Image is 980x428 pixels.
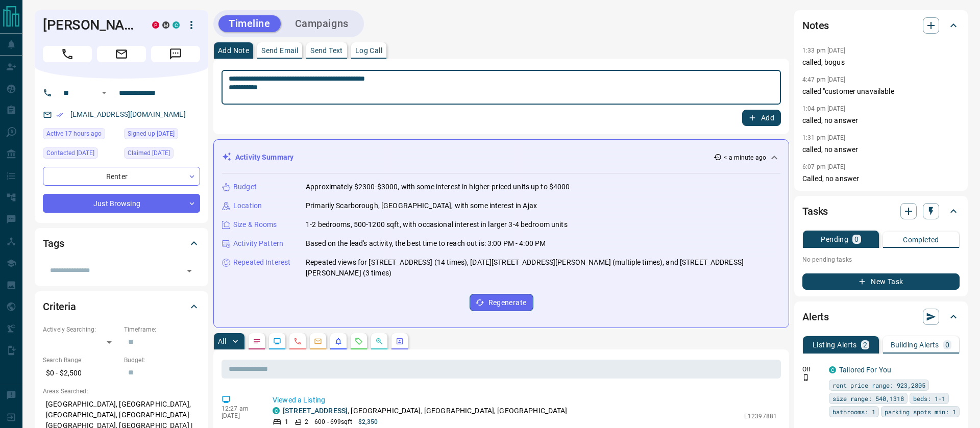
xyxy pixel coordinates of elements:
[261,47,298,54] p: Send Email
[97,46,146,62] span: Email
[802,374,810,381] svg: Push Notification Only
[396,337,404,345] svg: Agent Actions
[744,412,777,421] p: E12397881
[273,407,280,414] div: condos.ca
[46,148,94,158] span: Contacted [DATE]
[293,337,302,345] svg: Calls
[222,148,780,167] div: Activity Summary< a minute ago
[839,366,891,374] a: Tailored For You
[802,163,846,170] p: 6:07 pm [DATE]
[802,309,829,325] h2: Alerts
[306,238,546,249] p: Based on the lead's activity, the best time to reach out is: 3:00 PM - 4:00 PM
[218,47,249,54] p: Add Note
[802,305,960,329] div: Alerts
[802,86,960,97] p: called "customer unavailable
[43,17,137,33] h1: [PERSON_NAME]
[802,199,960,223] div: Tasks
[802,47,846,54] p: 1:33 pm [DATE]
[285,417,288,426] p: 1
[235,152,293,163] p: Activity Summary
[124,147,200,162] div: Mon Jan 16 2023
[334,337,342,345] svg: Listing Alerts
[802,115,960,126] p: called, no answer
[128,129,175,139] span: Signed up [DATE]
[724,153,766,162] p: < a minute ago
[43,46,92,62] span: Call
[43,387,200,396] p: Areas Searched:
[945,341,949,348] p: 0
[70,110,186,118] a: [EMAIL_ADDRESS][DOMAIN_NAME]
[218,15,281,32] button: Timeline
[273,395,777,406] p: Viewed a Listing
[355,337,363,345] svg: Requests
[314,417,352,426] p: 600 - 699 sqft
[802,57,960,68] p: called, bogus
[43,147,119,162] div: Mon Jan 23 2023
[802,13,960,38] div: Notes
[913,393,945,404] span: beds: 1-1
[233,219,277,230] p: Size & Rooms
[829,366,836,373] div: condos.ca
[358,417,378,426] p: $2,350
[43,128,119,142] div: Mon Sep 15 2025
[173,21,180,29] div: condos.ca
[124,325,200,334] p: Timeframe:
[813,341,857,348] p: Listing Alerts
[802,173,960,184] p: Called, no answer
[233,182,257,192] p: Budget
[802,252,960,267] p: No pending tasks
[802,365,823,374] p: Off
[46,129,102,139] span: Active 17 hours ago
[233,200,262,211] p: Location
[802,17,829,34] h2: Notes
[43,194,200,213] div: Just Browsing
[273,337,281,345] svg: Lead Browsing Activity
[283,407,348,415] a: [STREET_ADDRESS]
[128,148,170,158] span: Claimed [DATE]
[233,257,290,268] p: Repeated Interest
[903,236,939,243] p: Completed
[863,341,867,348] p: 2
[124,128,200,142] div: Mon Jan 16 2023
[285,15,359,32] button: Campaigns
[885,407,956,417] span: parking spots min: 1
[218,338,226,345] p: All
[306,200,537,211] p: Primarily Scarborough, [GEOGRAPHIC_DATA], with some interest in Ajax
[375,337,383,345] svg: Opportunities
[802,203,828,219] h2: Tasks
[43,325,119,334] p: Actively Searching:
[182,264,197,278] button: Open
[283,406,568,416] p: , [GEOGRAPHIC_DATA], [GEOGRAPHIC_DATA], [GEOGRAPHIC_DATA]
[253,337,261,345] svg: Notes
[832,393,904,404] span: size range: 540,1318
[124,356,200,365] p: Budget:
[43,235,64,251] h2: Tags
[306,219,568,230] p: 1-2 bedrooms, 500-1200 sqft, with occasional interest in larger 3-4 bedroom units
[151,46,200,62] span: Message
[43,356,119,365] p: Search Range:
[222,405,257,412] p: 12:27 am
[832,407,875,417] span: bathrooms: 1
[854,236,859,243] p: 0
[314,337,322,345] svg: Emails
[355,47,382,54] p: Log Call
[43,294,200,319] div: Criteria
[43,167,200,186] div: Renter
[306,257,780,279] p: Repeated views for [STREET_ADDRESS] (14 times), [DATE][STREET_ADDRESS][PERSON_NAME] (multiple tim...
[222,412,257,419] p: [DATE]
[802,105,846,112] p: 1:04 pm [DATE]
[802,144,960,155] p: called, no answer
[43,231,200,256] div: Tags
[310,47,343,54] p: Send Text
[891,341,939,348] p: Building Alerts
[56,111,63,118] svg: Email Verified
[233,238,283,249] p: Activity Pattern
[802,134,846,141] p: 1:31 pm [DATE]
[305,417,308,426] p: 2
[306,182,570,192] p: Approximately $2300-$3000, with some interest in higher-priced units up to $4000
[802,76,846,83] p: 4:47 pm [DATE]
[162,21,169,29] div: mrloft.ca
[98,87,110,99] button: Open
[821,236,848,243] p: Pending
[802,273,960,290] button: New Task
